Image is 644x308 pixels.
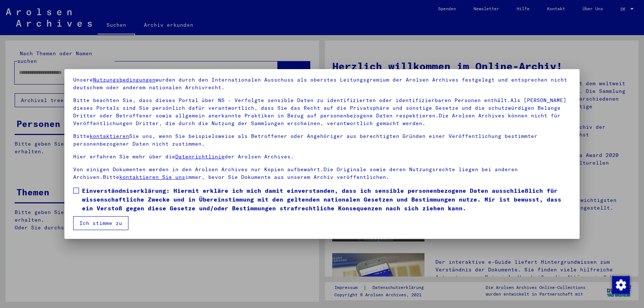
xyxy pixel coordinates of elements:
[82,186,571,213] span: Einverständniserklärung: Hiermit erkläre ich mich damit einverstanden, dass ich sensible personen...
[93,76,156,83] a: Nutzungsbedingungen
[90,133,129,139] a: kontaktieren
[175,153,225,160] a: Datenrichtlinie
[73,166,571,181] p: Von einigen Dokumenten werden in den Arolsen Archives nur Kopien aufbewahrt.Die Originale sowie d...
[73,76,571,91] p: Unsere wurden durch den Internationalen Ausschuss als oberstes Leitungsgremium der Arolsen Archiv...
[119,174,185,180] a: kontaktieren Sie uns
[73,132,571,148] p: Bitte Sie uns, wenn Sie beispielsweise als Betroffener oder Angehöriger aus berechtigten Gründen ...
[73,216,128,230] button: Ich stimme zu
[612,276,630,294] img: Zustimmung ändern
[73,153,571,161] p: Hier erfahren Sie mehr über die der Arolsen Archives.
[612,276,629,293] div: Zustimmung ändern
[73,97,571,127] p: Bitte beachten Sie, dass dieses Portal über NS - Verfolgte sensible Daten zu identifizierten oder...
